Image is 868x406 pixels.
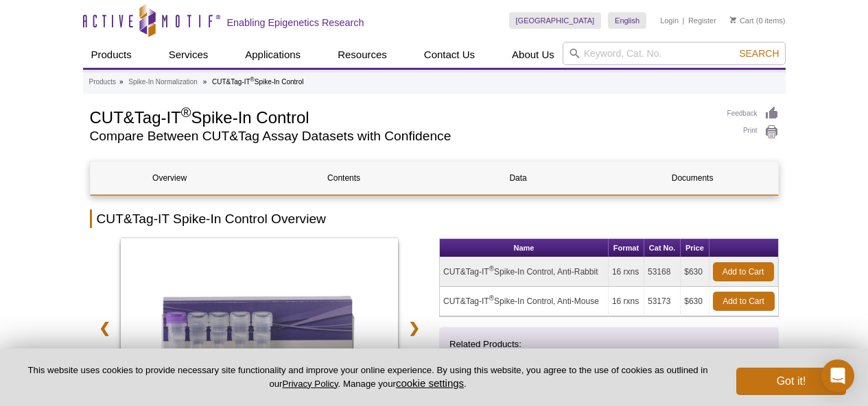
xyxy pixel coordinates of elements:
li: (0 items) [730,12,786,29]
img: Your Cart [730,16,736,23]
td: CUT&Tag-IT Spike-In Control, Anti-Rabbit [440,257,609,287]
td: 53173 [644,287,681,316]
a: Documents [613,162,772,194]
a: Feedback [727,106,779,121]
a: Services [161,42,217,68]
sup: ® [181,105,191,120]
div: Open Intercom Messenger [821,359,854,392]
a: Cart [730,16,754,25]
h2: CUT&Tag-IT Spike-In Control Overview [90,210,779,228]
a: Login [660,16,679,25]
a: Contents [265,162,423,194]
h2: Enabling Epigenetics Research [227,16,364,29]
a: Register [688,16,716,25]
sup: ® [489,265,494,272]
button: Got it! [736,368,846,395]
a: Data [439,162,598,194]
a: About Us [504,42,563,68]
button: Search [735,47,783,60]
a: Add to Cart [713,292,775,311]
a: Applications [237,42,309,68]
th: Price [681,239,709,257]
a: Privacy Policy [282,379,338,389]
h2: Compare Between CUT&Tag Assay Datasets with Confidence [90,130,714,142]
sup: ® [250,76,255,83]
a: Products [89,76,116,88]
a: ❮ [90,312,119,344]
li: » [119,78,124,86]
a: Add to Cart [713,262,774,281]
p: Related Products: [449,338,769,351]
td: 16 rxns [609,287,644,316]
a: Contact Us [416,42,483,68]
th: Name [440,239,609,257]
td: $630 [681,257,709,287]
button: cookie settings [396,377,464,389]
a: ❯ [399,312,429,344]
span: Search [739,48,779,59]
a: Resources [329,42,395,68]
a: [GEOGRAPHIC_DATA] [509,12,602,29]
td: CUT&Tag-IT Spike-In Control, Anti-Mouse [440,287,609,316]
p: This website uses cookies to provide necessary site functionality and improve your online experie... [22,364,714,390]
sup: ® [489,294,494,302]
li: | [683,12,685,29]
h1: CUT&Tag-IT Spike-In Control [90,106,714,127]
li: CUT&Tag-IT Spike-In Control [212,78,303,86]
th: Format [609,239,644,257]
th: Cat No. [644,239,681,257]
td: $630 [681,287,709,316]
a: Spike-In Normalization [128,76,198,88]
a: Print [727,125,779,140]
td: 53168 [644,257,681,287]
a: Products [83,42,140,68]
td: 16 rxns [609,257,644,287]
a: English [608,12,646,29]
li: » [203,78,207,86]
a: Overview [91,162,249,194]
input: Keyword, Cat. No. [563,42,786,65]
